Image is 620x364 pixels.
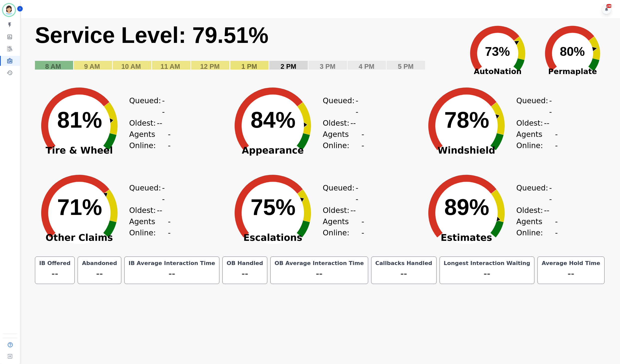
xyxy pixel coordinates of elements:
[121,63,141,70] text: 10 AM
[168,216,172,238] span: --
[544,117,549,129] span: --
[555,216,559,238] span: --
[516,205,554,216] div: Oldest:
[361,216,365,238] span: --
[541,260,601,267] div: Average Hold Time
[320,63,335,70] text: 3 PM
[350,117,356,129] span: --
[323,216,365,238] div: Agents Online:
[485,45,510,59] text: 73%
[168,129,172,151] span: --
[35,23,269,48] text: Service Level: 79.51%
[81,267,118,281] div: --
[81,260,118,267] div: Abandoned
[251,107,296,132] text: 84%
[516,95,554,117] div: Queued:
[129,182,167,205] div: Queued:
[251,195,296,220] text: 75%
[359,63,374,70] text: 4 PM
[443,267,531,281] div: --
[226,260,264,267] div: OB Handled
[356,95,360,117] span: --
[129,205,167,216] div: Oldest:
[323,117,360,129] div: Oldest:
[128,267,216,281] div: --
[281,63,296,70] text: 2 PM
[541,267,601,281] div: --
[361,129,365,151] span: --
[516,216,559,238] div: Agents Online:
[38,260,72,267] div: IB Offered
[57,107,102,132] text: 81%
[34,22,457,78] svg: Service Level: 0%
[323,95,360,117] div: Queued:
[29,235,129,240] span: Other Claims
[374,260,433,267] div: Callbacks Handled
[444,195,489,220] text: 89%
[460,66,535,77] span: AutoNation
[157,117,162,129] span: --
[3,4,15,16] img: Bordered avatar
[226,267,264,281] div: --
[162,95,166,117] span: --
[38,267,72,281] div: --
[516,117,554,129] div: Oldest:
[223,235,323,240] span: Escalations
[160,63,180,70] text: 11 AM
[374,267,433,281] div: --
[45,63,61,70] text: 8 AM
[241,63,257,70] text: 1 PM
[223,148,323,153] span: Appearance
[274,267,365,281] div: --
[129,216,172,238] div: Agents Online:
[555,129,559,151] span: --
[323,205,360,216] div: Oldest:
[29,148,129,153] span: Tire & Wheel
[274,260,365,267] div: OB Average Interaction Time
[443,260,531,267] div: Longest Interaction Waiting
[84,63,100,70] text: 9 AM
[57,195,102,220] text: 71%
[398,63,414,70] text: 5 PM
[417,148,516,153] span: Windshield
[323,182,360,205] div: Queued:
[516,129,559,151] div: Agents Online:
[544,205,549,216] span: --
[129,129,172,151] div: Agents Online:
[157,205,162,216] span: --
[516,182,554,205] div: Queued:
[549,95,554,117] span: --
[129,117,167,129] div: Oldest:
[200,63,220,70] text: 12 PM
[356,182,360,205] span: --
[560,45,585,59] text: 80%
[162,182,166,205] span: --
[444,107,489,132] text: 78%
[417,235,516,240] span: Estimates
[129,95,167,117] div: Queued:
[606,4,612,8] div: +99
[350,205,356,216] span: --
[323,129,365,151] div: Agents Online:
[535,66,610,77] span: Permaplate
[549,182,554,205] span: --
[128,260,216,267] div: IB Average Interaction Time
